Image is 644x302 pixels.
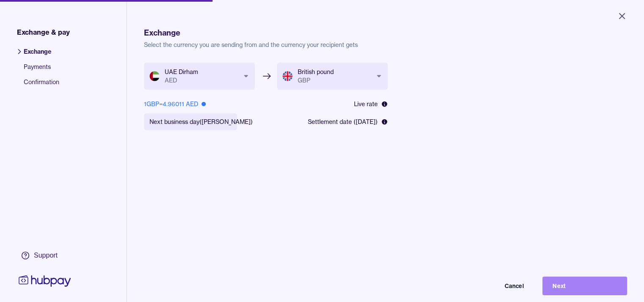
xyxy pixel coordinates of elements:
[24,78,59,93] span: Confirmation
[34,251,58,260] div: Support
[542,277,627,295] button: Next
[144,41,627,49] p: Select the currency you are sending from and the currency your recipient gets
[24,63,59,78] span: Payments
[17,247,73,264] a: Support
[607,7,637,25] button: Close
[308,118,378,126] span: Settlement date ( )
[144,27,627,39] h1: Exchange
[356,118,376,126] span: [DATE]
[144,100,206,108] div: 1 GBP = 4.96011 AED
[17,27,70,37] span: Exchange & pay
[24,47,59,63] span: Exchange
[354,100,388,108] div: Live rate
[449,277,534,295] button: Cancel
